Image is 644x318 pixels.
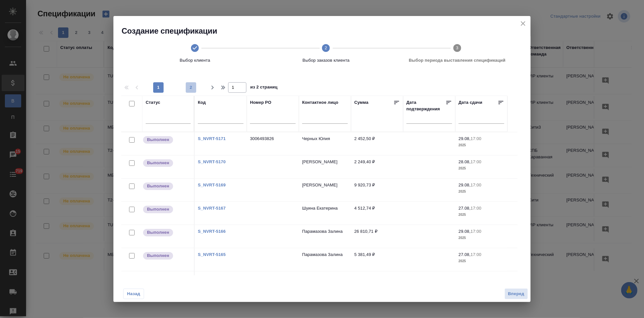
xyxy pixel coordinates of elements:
td: Шуина Екатерина [299,202,351,225]
a: S_NVRT-5166 [198,229,226,234]
span: Выбор периода выставления спецификаций [394,57,520,64]
button: 2 [186,82,196,93]
span: Вперед [508,290,524,298]
div: Дата сдачи [459,99,482,108]
a: S_NVRT-5171 [198,136,226,141]
div: Сумма [354,99,368,108]
p: 17:00 [471,159,481,164]
text: 2 [325,45,327,50]
a: S_NVRT-5170 [198,159,226,164]
span: Выбор клиента [132,57,258,64]
p: Выполнен [147,160,169,166]
p: 29.08, [459,183,471,187]
td: Черных Юлия [299,132,351,155]
td: 26 810,71 ₽ [351,225,403,248]
p: 17:00 [471,183,481,187]
td: [PERSON_NAME] [299,271,351,294]
button: Вперед [505,288,528,300]
td: [PERSON_NAME] [299,155,351,178]
p: 27.08, [459,252,471,257]
td: Парамазова Залина [299,225,351,248]
p: Выполнен [147,252,169,259]
button: close [518,19,528,28]
p: 17:00 [471,136,481,141]
td: 9 920,73 ₽ [351,179,403,201]
p: 2025 [459,142,504,149]
span: 2 [186,84,196,91]
a: S_NVRT-5165 [198,252,226,257]
td: [PERSON_NAME] [299,179,351,201]
p: 2025 [459,212,504,218]
p: Выполнен [147,183,169,189]
a: S_NVRT-5169 [198,183,226,187]
p: Выполнен [147,136,169,143]
a: S_NVRT-5167 [198,206,226,211]
div: Дата подтверждения [406,99,446,112]
td: 4 512,74 ₽ [351,202,403,225]
p: Выполнен [147,206,169,213]
p: Выполнен [147,229,169,236]
p: 2025 [459,165,504,172]
p: 29.08, [459,136,471,141]
h2: Создание спецификации [122,26,531,36]
p: 2025 [459,258,504,264]
td: 2 249,40 ₽ [351,155,403,178]
p: 2025 [459,235,504,241]
td: 6 593,92 ₽ [351,271,403,294]
button: Назад [123,289,144,299]
span: из 2 страниц [250,83,278,93]
div: Статус [146,99,160,106]
p: 2025 [459,188,504,195]
div: Контактное лицо [302,99,338,106]
span: Назад [127,291,140,297]
div: Номер PO [250,99,271,106]
td: 3006493826 [247,132,299,155]
p: 28.08, [459,159,471,164]
p: 17:00 [471,206,481,211]
div: Код [198,99,206,106]
p: 29.08, [459,229,471,234]
span: Выбор заказов клиента [263,57,389,64]
td: 5 381,49 ₽ [351,248,403,271]
text: 3 [456,45,458,50]
td: Парамазова Залина [299,248,351,271]
p: 27.08, [459,206,471,211]
p: 17:00 [471,229,481,234]
td: 2 452,50 ₽ [351,132,403,155]
p: 17:00 [471,252,481,257]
